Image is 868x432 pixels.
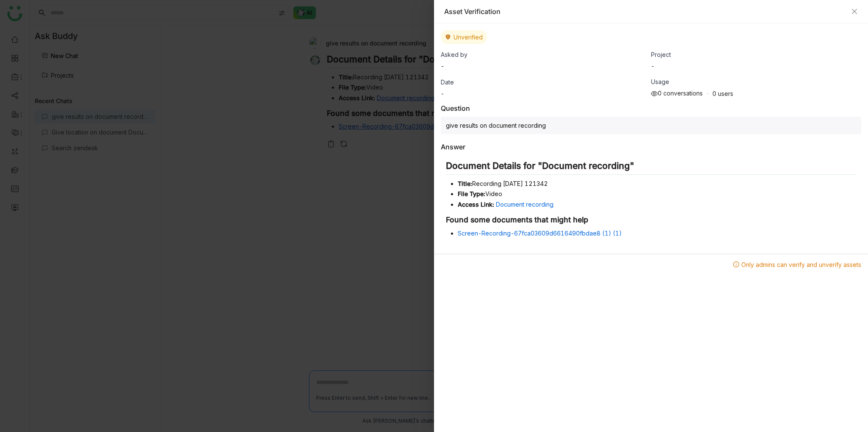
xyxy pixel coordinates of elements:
[458,230,622,237] a: Screen-Recording-67fca03609d6616490fbdae8 (1) (1)
[441,79,454,86] span: Date
[453,34,483,41] span: Unverified
[458,189,856,198] li: Video
[733,261,861,268] span: Only admins can verify and unverify assets
[651,62,654,70] span: -
[496,201,554,208] a: Document recording
[441,143,465,151] div: Answer
[651,90,658,97] img: views.svg
[441,90,444,97] span: -
[712,90,733,97] div: 0 users
[441,104,470,112] div: Question
[851,8,858,15] button: Close
[446,160,856,175] h2: Document Details for "Document recording"
[446,215,856,224] h3: Found some documents that might help
[651,51,671,58] span: Project
[651,90,703,97] div: 0 conversations
[444,7,847,16] div: Asset Verification
[458,179,856,188] li: Recording [DATE] 121342
[458,201,494,208] strong: Access Link:
[441,62,444,70] div: -
[458,190,485,197] strong: File Type:
[441,51,467,58] span: Asked by
[651,78,669,85] span: Usage
[441,117,861,134] div: give results on document recording
[458,180,472,187] strong: Title:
